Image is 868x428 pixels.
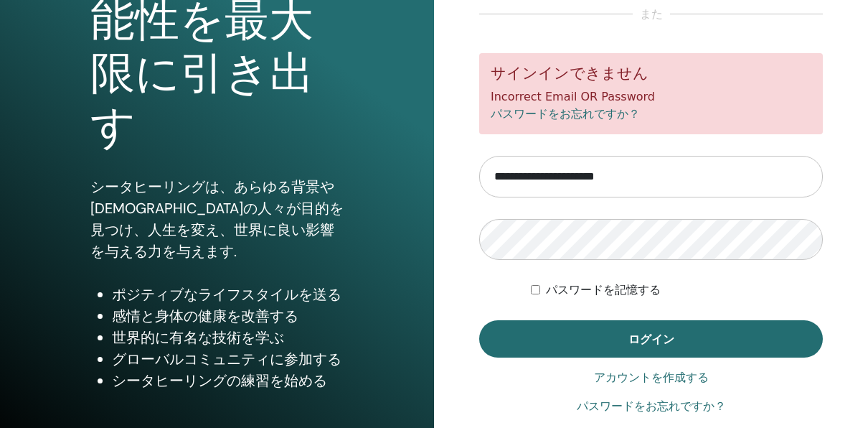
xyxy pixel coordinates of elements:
li: 感情と身体の健康を改善する [112,305,344,327]
p: シータヒーリングは、あらゆる背景や[DEMOGRAPHIC_DATA]の人々が目的を見つけ、人生を変え、世界に良い影響を与える力を与えます. [90,176,344,262]
li: 世界的に有名な技術を学ぶ [112,327,344,348]
span: ログイン [628,332,674,347]
button: ログイン [479,320,823,358]
a: アカウントを作成する [594,369,709,386]
div: Keep me authenticated indefinitely or until I manually logout [531,282,823,299]
a: パスワードをお忘れですか？ [577,398,726,415]
li: シータヒーリングの練習を始める [112,370,344,391]
li: グローバルコミュニティに参加する [112,348,344,370]
li: ポジティブなライフスタイルを送る [112,284,344,305]
a: パスワードをお忘れですか？ [491,107,640,121]
div: Incorrect Email OR Password [479,53,823,134]
span: また [633,6,670,23]
label: パスワードを記憶する [546,282,661,299]
h5: サインインできません [491,65,811,83]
